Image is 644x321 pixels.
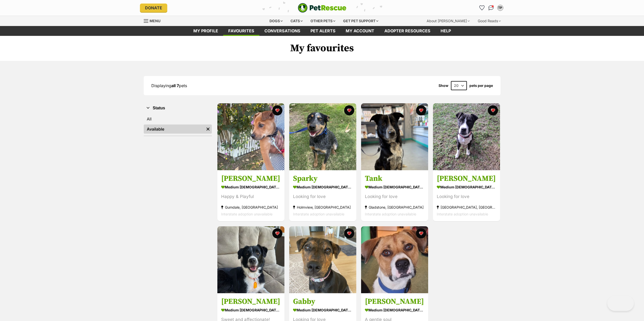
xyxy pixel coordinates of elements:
div: medium [DEMOGRAPHIC_DATA] Dog [293,184,352,191]
button: favourite [344,228,354,238]
a: My account [341,26,379,36]
div: [GEOGRAPHIC_DATA], [GEOGRAPHIC_DATA] [437,204,496,211]
div: Dogs [266,16,286,26]
a: Conversations [487,4,495,12]
a: Available [144,125,204,134]
button: favourite [416,228,426,238]
img: Isabel [217,103,284,170]
a: Favourites [223,26,259,36]
iframe: Help Scout Beacon - Open [607,296,634,311]
a: [PERSON_NAME] medium [DEMOGRAPHIC_DATA] Dog Happy & Playful Gumdale, [GEOGRAPHIC_DATA] Interstate... [217,170,284,221]
div: Gladstone, [GEOGRAPHIC_DATA] [365,204,424,211]
a: [PERSON_NAME] medium [DEMOGRAPHIC_DATA] Dog Looking for love [GEOGRAPHIC_DATA], [GEOGRAPHIC_DATA]... [433,170,500,221]
div: medium [DEMOGRAPHIC_DATA] Dog [221,306,281,314]
div: Happy & Playful [221,193,281,200]
button: favourite [272,228,282,238]
strong: all 7 [171,83,179,88]
span: Show [439,84,448,88]
a: Donate [140,4,167,12]
a: All [144,114,212,124]
span: Displaying pets [151,83,187,88]
img: Jason Bourne [361,226,428,293]
h3: [PERSON_NAME] [221,297,281,306]
h3: [PERSON_NAME] [437,174,496,184]
a: Adopter resources [379,26,435,36]
a: PetRescue [298,3,346,13]
img: chat-41dd97257d64d25036548639549fe6c8038ab92f7586957e7f3b1b290dea8141.svg [488,5,494,10]
div: medium [DEMOGRAPHIC_DATA] Dog [293,306,352,314]
h3: [PERSON_NAME] [221,174,281,184]
div: About [PERSON_NAME] [423,16,473,26]
img: Lara [217,226,284,293]
div: Status [144,113,212,136]
div: Cats [287,16,306,26]
ul: Account quick links [478,4,504,12]
a: Favourites [478,4,486,12]
div: Looking for love [293,193,352,200]
img: Gabby [289,226,356,293]
h3: Sparky [293,174,352,184]
a: Menu [144,16,164,25]
span: Menu [150,19,160,23]
label: pets per page [469,84,493,88]
div: Looking for love [365,193,424,200]
a: conversations [259,26,305,36]
span: Interstate adoption unavailable [437,212,488,216]
button: favourite [272,105,282,115]
div: medium [DEMOGRAPHIC_DATA] Dog [437,184,496,191]
div: medium [DEMOGRAPHIC_DATA] Dog [365,184,424,191]
div: Holmview, [GEOGRAPHIC_DATA] [293,204,352,211]
h3: Gabby [293,297,352,306]
div: Looking for love [437,193,496,200]
div: Get pet support [340,16,382,26]
a: Sparky medium [DEMOGRAPHIC_DATA] Dog Looking for love Holmview, [GEOGRAPHIC_DATA] Interstate adop... [289,170,356,221]
button: favourite [488,105,498,115]
div: medium [DEMOGRAPHIC_DATA] Dog [221,184,281,191]
div: Good Reads [474,16,504,26]
a: My profile [188,26,223,36]
h3: Tank [365,174,424,184]
span: Interstate adoption unavailable [365,212,416,216]
a: Help [435,26,456,36]
a: Pet alerts [305,26,341,36]
a: Remove filter [204,125,212,134]
button: favourite [344,105,354,115]
div: Other pets [307,16,339,26]
a: Tank medium [DEMOGRAPHIC_DATA] Dog Looking for love Gladstone, [GEOGRAPHIC_DATA] Interstate adopt... [361,170,428,221]
h3: [PERSON_NAME] [365,297,424,306]
div: TP [498,5,503,10]
span: Interstate adoption unavailable [221,212,273,216]
img: Hannah [433,103,500,170]
div: medium [DEMOGRAPHIC_DATA] Dog [365,306,424,314]
img: Tank [361,103,428,170]
button: Status [144,105,212,111]
img: logo-e224e6f780fb5917bec1dbf3a21bbac754714ae5b6737aabdf751b685950b380.svg [298,3,346,13]
span: Interstate adoption unavailable [293,212,344,216]
button: favourite [416,105,426,115]
div: Gumdale, [GEOGRAPHIC_DATA] [221,204,281,211]
img: Sparky [289,103,356,170]
button: My account [496,4,504,12]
